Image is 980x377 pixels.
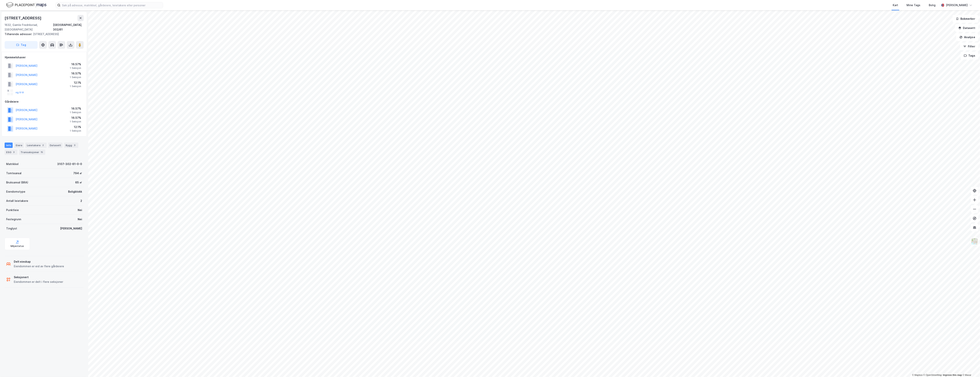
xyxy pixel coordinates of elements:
div: Eiendommen er delt i flere seksjoner [14,280,63,284]
button: Bokmerker [953,15,978,23]
a: Improve this map [943,374,962,376]
div: 3 [73,143,77,147]
div: Punktleie [6,208,19,212]
div: [PERSON_NAME] [60,226,82,231]
div: Miljøstatus [11,245,24,248]
div: Nei [78,208,82,212]
div: 1 Seksjon [70,129,81,132]
div: Tinglyst [6,226,17,231]
div: Matrikkel [6,162,19,166]
div: Festegrunn [6,217,21,222]
div: Seksjonert [14,275,63,280]
div: 794 ㎡ [73,171,82,176]
div: Nei [78,217,82,222]
button: Tag [5,41,38,49]
div: 16.57% [70,115,81,120]
img: Z [971,238,978,245]
div: Leietakere [25,143,47,148]
div: 1 Seksjon [70,111,81,114]
div: ESG [5,149,17,155]
button: Tags [961,52,978,59]
div: Bruksareal (BRA) [6,180,28,185]
div: 3 [12,150,16,154]
div: [GEOGRAPHIC_DATA], 302/61 [53,23,84,32]
div: [STREET_ADDRESS] [5,32,81,36]
div: [STREET_ADDRESS] [5,15,42,21]
div: Bolig [929,3,935,7]
button: Datasett [955,24,978,32]
div: 1 Seksjon [70,67,81,70]
div: Bygg [64,143,78,148]
div: 2 [41,143,45,147]
a: OpenStreetMap [923,374,942,376]
div: 1 Seksjon [70,120,81,123]
div: [PERSON_NAME] [946,3,968,7]
div: Delt eieskap [14,259,64,264]
div: Kontrollprogram for chat [961,359,980,377]
div: 12.1% [70,80,81,85]
div: 16.57% [70,106,81,111]
a: Mapbox [912,374,923,376]
div: Gårdeiere [5,99,83,104]
div: 1 Seksjon [70,76,81,79]
div: 1 Seksjon [70,85,81,88]
img: logo.f888ab2527a4732fd821a326f86c7f29.svg [6,2,46,8]
div: 16.57% [70,71,81,76]
div: Antall leietakere [6,199,28,203]
iframe: Chat Widget [961,359,980,377]
div: 12.1% [70,125,81,129]
div: 16.57% [70,62,81,67]
div: 15 [40,150,44,154]
div: Tomteareal [6,171,21,176]
button: Filter [960,43,978,50]
input: Søk på adresse, matrikkel, gårdeiere, leietakere eller personer [60,2,163,8]
div: Transaksjoner [19,149,45,155]
div: 3107-302-61-0-0 [57,162,82,166]
div: 65 ㎡ [75,180,82,185]
span: Tilhørende adresser: [5,32,33,36]
div: Mine Tags [907,3,920,7]
div: Kart [893,3,898,7]
div: Eiendomstype [6,189,25,194]
div: Info [5,143,13,148]
div: Eiere [14,143,24,148]
div: Hjemmelshaver [5,55,83,60]
div: 1632, Gamle Fredrikstad, [GEOGRAPHIC_DATA] [5,23,53,32]
div: Eiendommen er eid av flere gårdeiere [14,264,64,269]
div: Boligblokk [68,189,82,194]
div: Datasett [48,143,63,148]
button: Analyse [956,33,978,41]
div: 2 [80,199,82,203]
